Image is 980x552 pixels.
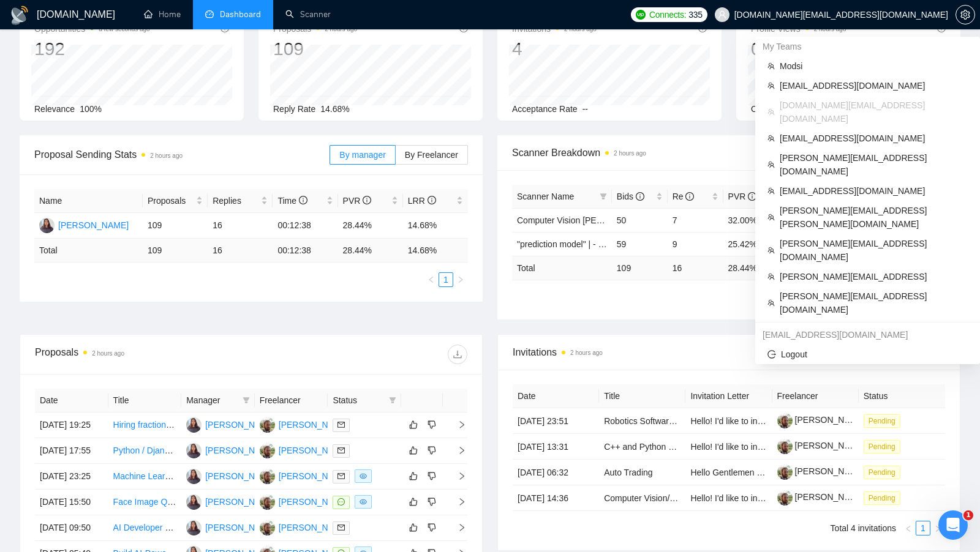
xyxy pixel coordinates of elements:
[186,471,276,480] a: WY[PERSON_NAME]
[35,345,251,364] div: Proposals
[777,464,793,480] img: c1pvxNPweomVXBtwPf20wjLIb2SDmexJBXdGXyeQyclezq57NcdTj9UaDe65PAmlZx
[864,414,900,428] span: Pending
[582,104,588,114] span: --
[767,273,775,280] span: team
[406,417,421,432] button: like
[260,496,349,506] a: GB[PERSON_NAME]
[360,472,367,480] span: eye
[767,187,775,195] span: team
[35,515,108,541] td: [DATE] 09:50
[260,522,349,532] a: GB[PERSON_NAME]
[403,239,468,263] td: 14.68 %
[424,520,439,535] button: dislike
[617,192,644,201] span: Bids
[599,485,685,511] td: Computer Vision/Video ML Expert & Partner – Beauty Salons SaaS
[864,441,905,451] a: Pending
[260,443,275,458] img: GB
[767,247,775,254] span: team
[186,496,276,506] a: WY[PERSON_NAME]
[208,239,273,263] td: 16
[337,421,345,428] span: mail
[34,37,150,61] div: 192
[285,9,331,20] a: searchScanner
[113,523,382,532] a: AI Developer Needed for Real Estate Deal Document Parsing Platform
[453,272,468,287] button: right
[409,523,418,532] span: like
[406,520,421,535] button: like
[405,150,458,160] span: By Freelancer
[186,494,202,510] img: WY
[864,466,900,479] span: Pending
[92,350,124,357] time: 2 hours ago
[597,187,609,206] span: filter
[273,213,337,239] td: 00:12:38
[767,135,775,142] span: team
[34,147,330,162] span: Proposal Sending Stats
[685,192,694,201] span: info-circle
[35,389,108,412] th: Date
[260,445,349,455] a: GB[PERSON_NAME]
[406,469,421,483] button: like
[956,10,974,20] span: setting
[780,270,968,283] span: [PERSON_NAME][EMAIL_ADDRESS]
[255,389,328,412] th: Freelancer
[864,416,905,425] a: Pending
[205,10,214,18] span: dashboard
[513,460,599,485] td: [DATE] 06:32
[260,520,275,535] img: GB
[864,493,905,502] a: Pending
[448,472,466,480] span: right
[409,446,418,455] span: like
[956,10,975,20] a: setting
[777,490,793,505] img: c1pvxNPweomVXBtwPf20wjLIb2SDmexJBXdGXyeQyclezq57NcdTj9UaDe65PAmlZx
[767,108,775,116] span: team
[668,232,723,256] td: 9
[428,523,436,532] span: dislike
[337,472,345,480] span: mail
[208,213,273,239] td: 16
[934,525,941,532] span: right
[424,272,439,287] li: Previous Page
[273,37,357,61] div: 109
[406,494,421,509] button: like
[360,498,367,505] span: eye
[831,521,896,535] li: Total 4 invitations
[448,349,467,359] span: download
[260,419,349,429] a: GB[PERSON_NAME]
[260,417,275,433] img: GB
[864,467,905,477] a: Pending
[409,471,418,481] span: like
[517,239,617,249] span: "prediction model" | - (Gui)
[113,471,380,481] a: Machine Learning Expert for NSFW Classification Model Development
[35,490,108,515] td: [DATE] 15:50
[772,384,859,408] th: Freelancer
[338,213,403,239] td: 28.44%
[240,391,252,409] span: filter
[599,434,685,460] td: C++ and Python Software Engineer Needed for Project
[428,446,436,455] span: dislike
[448,498,466,506] span: right
[513,408,599,434] td: [DATE] 23:51
[260,469,275,484] img: GB
[901,521,916,535] li: Previous Page
[688,8,702,21] span: 335
[604,493,859,503] a: Computer Vision/Video ML Expert & Partner – Beauty Salons SaaS
[113,420,458,430] a: Hiring fractional Director of AI Strategy & Enablement to implement GoTo market strategies
[748,192,756,201] span: info-circle
[600,193,607,200] span: filter
[108,389,182,412] th: Title
[517,192,574,201] span: Scanner Name
[273,239,337,263] td: 00:12:38
[428,276,435,283] span: left
[338,239,403,263] td: 28.44 %
[448,446,466,455] span: right
[930,521,945,535] button: right
[205,469,276,483] div: [PERSON_NAME]
[337,524,345,531] span: mail
[780,184,968,198] span: [EMAIL_ADDRESS][DOMAIN_NAME]
[612,208,668,232] td: 50
[916,521,930,535] a: 1
[99,26,149,32] time: a few seconds ago
[513,485,599,511] td: [DATE] 14:36
[780,59,968,73] span: Modsi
